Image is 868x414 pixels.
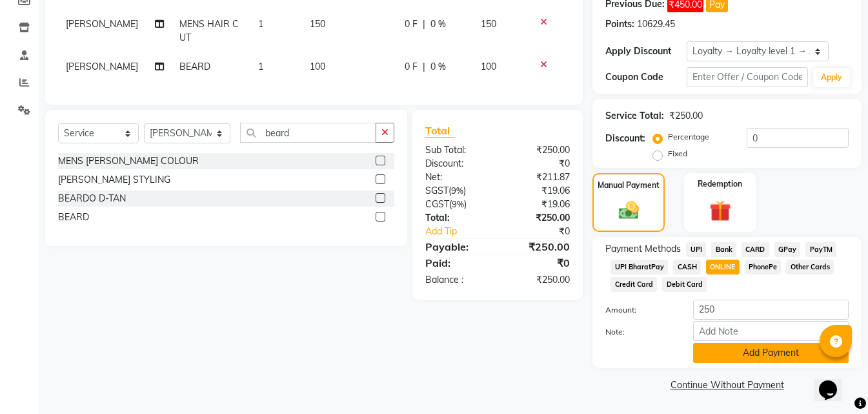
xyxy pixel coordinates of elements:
[416,143,498,157] div: Sub Total:
[813,68,850,87] button: Apply
[611,277,657,292] span: Credit Card
[423,60,425,74] span: |
[595,378,859,392] a: Continue Without Payment
[416,198,498,211] div: ( )
[58,154,199,168] div: MENS [PERSON_NAME] COLOUR
[596,304,683,316] label: Amount:
[742,242,769,257] span: CARD
[498,273,580,287] div: ₹250.00
[416,255,498,271] div: Paid:
[498,143,580,157] div: ₹250.00
[605,70,687,84] div: Coupon Code
[598,180,660,191] label: Manual Payment
[693,343,849,363] button: Add Payment
[430,17,446,31] span: 0 %
[258,61,263,72] span: 1
[706,260,740,274] span: ONLINE
[425,185,449,196] span: SGST
[611,260,668,274] span: UPI BharatPay
[423,17,425,31] span: |
[416,171,498,184] div: Net:
[425,124,455,138] span: Total
[416,184,498,198] div: ( )
[605,17,634,31] div: Points:
[498,157,580,171] div: ₹0
[673,260,701,274] span: CASH
[452,199,464,209] span: 9%
[416,157,498,171] div: Discount:
[416,225,512,238] a: Add Tip
[179,61,210,72] span: BEARD
[703,198,738,224] img: _gift.svg
[58,173,170,187] div: [PERSON_NAME] STYLING
[693,321,849,341] input: Add Note
[774,242,801,257] span: GPay
[416,239,498,254] div: Payable:
[498,198,580,211] div: ₹19.06
[405,60,418,74] span: 0 F
[668,148,687,160] label: Fixed
[605,45,687,58] div: Apply Discount
[258,18,263,30] span: 1
[179,18,239,43] span: MENS HAIR CUT
[686,242,706,257] span: UPI
[669,109,703,123] div: ₹250.00
[416,273,498,287] div: Balance :
[498,255,580,271] div: ₹0
[416,211,498,225] div: Total:
[481,61,496,72] span: 100
[58,192,126,205] div: BEARDO D-TAN
[605,132,645,145] div: Discount:
[637,17,675,31] div: 10629.45
[430,60,446,74] span: 0 %
[498,171,580,184] div: ₹211.87
[58,211,89,224] div: BEARD
[240,123,376,143] input: Search or Scan
[711,242,736,257] span: Bank
[425,198,449,210] span: CGST
[698,178,742,190] label: Redemption
[481,18,496,30] span: 150
[605,242,681,256] span: Payment Methods
[662,277,707,292] span: Debit Card
[498,184,580,198] div: ₹19.06
[511,225,580,238] div: ₹0
[66,18,138,30] span: [PERSON_NAME]
[451,185,463,196] span: 9%
[786,260,834,274] span: Other Cards
[605,109,664,123] div: Service Total:
[814,362,855,401] iframe: chat widget
[745,260,782,274] span: PhonePe
[66,61,138,72] span: [PERSON_NAME]
[405,17,418,31] span: 0 F
[498,239,580,254] div: ₹250.00
[612,199,645,222] img: _cash.svg
[498,211,580,225] div: ₹250.00
[310,18,325,30] span: 150
[687,67,808,87] input: Enter Offer / Coupon Code
[596,326,683,338] label: Note:
[668,131,709,143] label: Percentage
[310,61,325,72] span: 100
[693,300,849,320] input: Amount
[805,242,836,257] span: PayTM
